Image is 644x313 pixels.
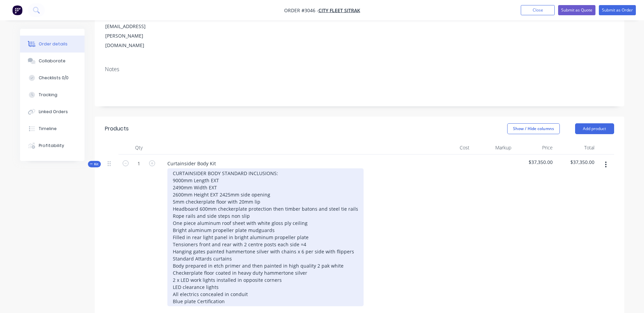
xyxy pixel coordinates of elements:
button: Order details [20,36,85,53]
button: Close [521,5,555,15]
span: Kit [90,162,99,167]
div: Checklists 0/0 [39,75,69,81]
button: Profitability [20,137,85,154]
div: Cost [431,141,473,154]
div: Profitability [39,143,64,149]
span: $37,350.00 [517,159,553,166]
div: Collaborate [39,58,66,64]
div: Price [514,141,556,154]
span: Order #3046 - [284,7,318,14]
button: Submit as Quote [558,5,595,15]
button: Collaborate [20,53,85,69]
div: Linked Orders [39,109,68,115]
a: City Fleet Sitrak [318,7,360,14]
button: Checklists 0/0 [20,69,85,86]
div: Notes [105,66,614,72]
div: Timeline [39,126,57,132]
div: Order details [39,41,68,47]
button: Linked Orders [20,103,85,120]
div: Qty [118,141,159,154]
div: Kit [88,161,101,167]
button: Tracking [20,86,85,103]
img: Factory [12,5,22,15]
div: [PERSON_NAME][EMAIL_ADDRESS][PERSON_NAME][DOMAIN_NAME] [105,12,162,50]
div: CURTAINSIDER BODY STANDARD INCLUSIONS: 9000mm Length EXT 2490mm Width EXT 2600mm Height EXT 2425m... [167,168,364,306]
div: Products [105,125,129,133]
span: $37,350.00 [558,159,594,166]
button: Show / Hide columns [507,123,560,134]
div: Markup [472,141,514,154]
div: Curtainsider Body Kit [162,159,221,168]
div: Tracking [39,92,57,98]
button: Timeline [20,120,85,137]
button: Add product [575,123,614,134]
button: Submit as Order [599,5,636,15]
div: Total [555,141,597,154]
